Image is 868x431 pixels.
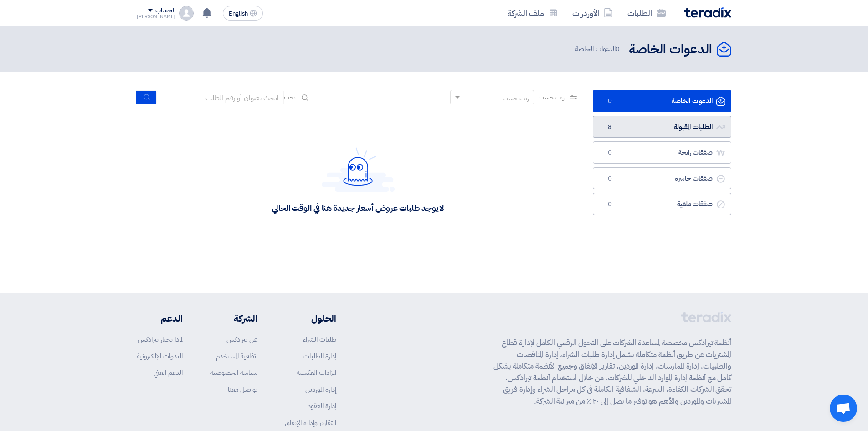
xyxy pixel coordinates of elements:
a: لماذا تختار تيرادكس [138,334,183,344]
div: [PERSON_NAME] [137,14,175,19]
span: رتب حسب [539,93,565,102]
li: الحلول [285,312,336,325]
h2: الدعوات الخاصة [629,41,712,58]
a: المزادات العكسية [297,368,336,378]
a: الدعوات الخاصة0 [593,90,731,112]
input: ابحث بعنوان أو رقم الطلب [156,91,284,104]
button: English [223,6,263,21]
span: الدعوات الخاصة [575,44,621,54]
div: رتب حسب [503,93,529,103]
img: profile_test.png [179,6,194,21]
div: الحساب [155,7,175,15]
span: 0 [604,174,615,183]
span: 8 [604,123,615,132]
p: أنظمة تيرادكس مخصصة لمساعدة الشركات على التحول الرقمي الكامل لإدارة قطاع المشتريات عن طريق أنظمة ... [493,337,731,407]
a: اتفاقية المستخدم [216,351,257,361]
a: الندوات الإلكترونية [137,351,183,361]
span: English [229,10,248,17]
div: لا يوجد طلبات عروض أسعار جديدة هنا في الوقت الحالي [272,203,444,213]
span: 0 [604,97,615,106]
a: تواصل معنا [228,384,257,395]
a: الطلبات المقبولة8 [593,116,731,138]
a: إدارة الموردين [305,384,336,395]
li: الشركة [210,312,257,325]
li: الدعم [137,312,183,325]
a: صفقات ملغية0 [593,193,731,215]
a: عن تيرادكس [226,334,257,344]
div: دردشة مفتوحة [830,395,857,422]
a: طلبات الشراء [303,334,336,344]
a: الطلبات [620,2,673,24]
a: إدارة العقود [308,401,336,411]
a: الأوردرات [565,2,620,24]
a: صفقات رابحة0 [593,141,731,164]
span: 0 [604,200,615,209]
a: التقارير وإدارة الإنفاق [285,418,336,428]
span: 0 [604,148,615,157]
a: سياسة الخصوصية [210,368,257,378]
img: Hello [322,147,395,192]
img: Teradix logo [684,7,731,18]
span: 0 [616,44,620,54]
a: ملف الشركة [500,2,565,24]
span: بحث [284,93,296,102]
a: صفقات خاسرة0 [593,167,731,190]
a: الدعم الفني [154,368,183,378]
a: إدارة الطلبات [303,351,336,361]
